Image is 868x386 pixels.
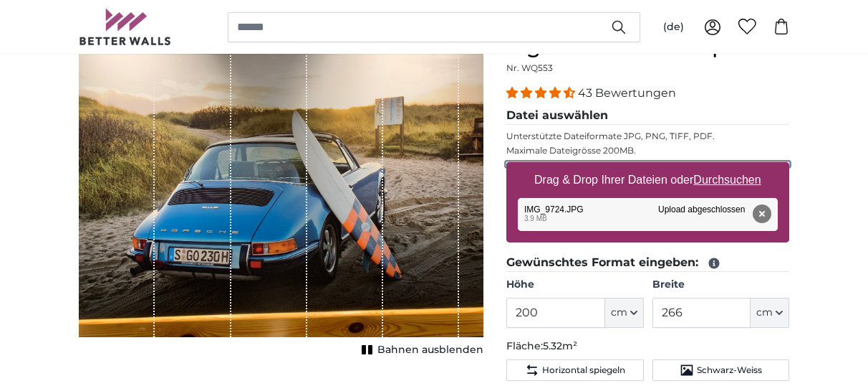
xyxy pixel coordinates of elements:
span: Bahnen ausblenden [377,343,483,357]
legend: Datei auswählen [506,107,789,125]
legend: Gewünschtes Format eingeben: [506,254,789,272]
div: 1 of 1 [79,33,483,360]
span: Schwarz-Weiss [697,364,762,376]
p: Fläche: [506,339,789,354]
span: Nr. WQ553 [506,62,553,73]
label: Drag & Drop Ihrer Dateien oder [529,166,767,194]
p: Unterstützte Dateiformate JPG, PNG, TIFF, PDF. [506,131,789,142]
button: Bahnen ausblenden [357,340,483,360]
u: Durchsuchen [694,174,761,186]
button: (de) [652,14,695,40]
button: cm [751,298,789,328]
button: Horizontal spiegeln [506,359,643,381]
img: Betterwalls [79,9,172,45]
label: Breite [652,278,789,292]
span: Horizontal spiegeln [542,364,625,376]
span: 43 Bewertungen [578,86,676,100]
label: Höhe [506,278,643,292]
span: cm [756,306,773,320]
span: 4.40 stars [506,86,578,100]
button: cm [605,298,644,328]
p: Maximale Dateigrösse 200MB. [506,145,789,156]
span: cm [611,306,627,320]
span: 5.32m² [543,339,577,352]
button: Schwarz-Weiss [652,359,789,381]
